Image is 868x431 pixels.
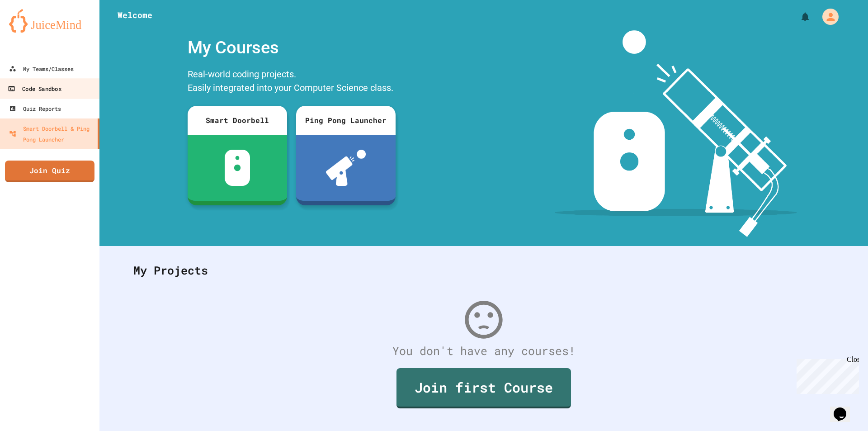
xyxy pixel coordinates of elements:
[5,161,94,182] a: Join Quiz
[9,103,61,114] div: Quiz Reports
[296,106,396,135] div: Ping Pong Launcher
[326,150,366,186] img: ppl-with-ball.png
[183,65,400,99] div: Real-world coding projects. Easily integrated into your Computer Science class.
[124,253,843,288] div: My Projects
[183,30,400,65] div: My Courses
[793,355,859,394] iframe: chat widget
[783,9,813,24] div: My Notifications
[555,30,797,237] img: banner-image-my-projects.png
[8,83,61,95] div: Code Sandbox
[830,395,859,422] iframe: chat widget
[124,342,843,360] div: You don't have any courses!
[9,63,74,74] div: My Teams/Classes
[9,9,90,33] img: logo-orange.svg
[396,368,571,408] a: Join first Course
[9,123,94,145] div: Smart Doorbell & Ping Pong Launcher
[4,4,62,57] div: Chat with us now!Close
[225,150,250,186] img: sdb-white.svg
[813,6,841,27] div: My Account
[188,106,287,135] div: Smart Doorbell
